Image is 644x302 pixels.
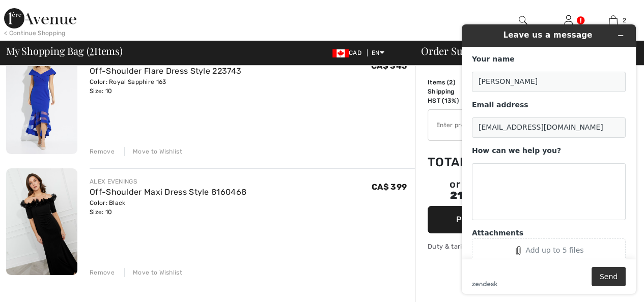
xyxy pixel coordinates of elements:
[90,66,241,76] a: Off-Shoulder Flare Dress Style 223743
[428,241,580,251] div: Duty & tariff-free | Uninterrupted shipping
[609,14,618,26] img: My Bag
[428,179,580,202] div: or 4 payments of with
[371,61,407,71] span: CA$ 345
[428,87,483,96] td: Shipping
[372,49,384,56] span: EN
[89,43,94,56] span: 2
[372,182,407,192] span: CA$ 399
[90,77,241,96] div: Color: Royal Sapphire 163 Size: 10
[450,178,558,201] span: CA$ 210.18
[428,145,483,179] td: Total
[332,49,349,57] img: Canadian Dollar
[591,14,635,26] a: 2
[428,110,552,140] input: Promo code
[6,47,77,154] img: Off-Shoulder Flare Dress Style 223743
[623,16,626,25] span: 2
[90,187,246,197] a: Off-Shoulder Maxi Dress Style 8160468
[564,14,573,26] img: My Info
[454,16,644,302] iframe: Find more information here
[564,15,573,25] a: Sign In
[124,147,182,156] div: Move to Wishlist
[4,8,76,28] img: 1ère Avenue
[6,168,77,275] img: Off-Shoulder Maxi Dress Style 8160468
[519,14,527,26] img: search the website
[90,147,115,156] div: Remove
[428,96,483,105] td: HST (13%)
[4,28,66,38] div: < Continue Shopping
[428,206,580,233] button: Proceed to Summary
[449,79,453,86] span: 2
[428,78,483,87] td: Items ( )
[23,7,44,16] span: Help
[124,268,182,277] div: Move to Wishlist
[428,179,580,206] div: or 4 payments ofCA$ 210.18withSezzle Click to learn more about Sezzle
[332,49,366,56] span: CAD
[90,177,246,186] div: ALEX EVENINGS
[90,268,115,277] div: Remove
[90,198,246,217] div: Color: Black Size: 10
[409,46,638,56] div: Order Summary
[6,46,123,56] span: My Shopping Bag ( Items)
